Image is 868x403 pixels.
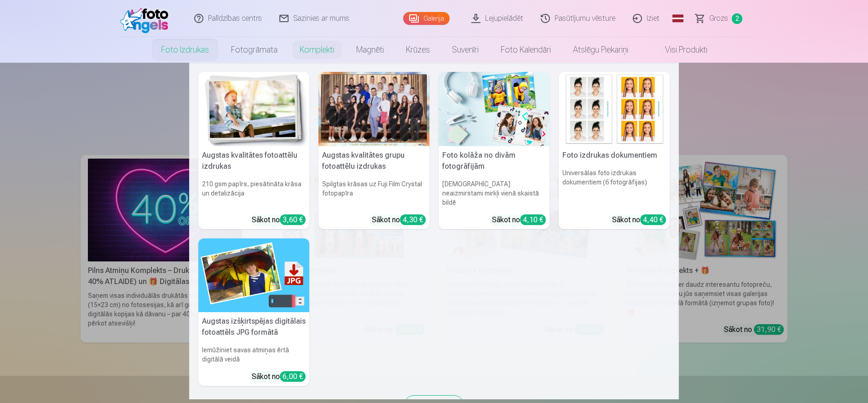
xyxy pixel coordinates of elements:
[520,214,546,225] div: 4,10 €
[400,214,426,225] div: 4,30 €
[559,72,670,146] img: Foto izdrukas dokumentiem
[439,146,550,176] h5: Foto kolāža no divām fotogrāfijām
[252,214,306,225] div: Sākot no
[318,72,429,229] a: Augstas kvalitātes grupu fotoattēlu izdrukasSpilgtas krāsas uz Fuji Film Crystal fotopapīraSākot ...
[439,72,550,229] a: Foto kolāža no divām fotogrāfijāmFoto kolāža no divām fotogrāfijām[DEMOGRAPHIC_DATA] neaizmirstam...
[492,214,546,225] div: Sākot no
[441,37,490,63] a: Suvenīri
[612,214,666,225] div: Sākot no
[439,72,550,146] img: Foto kolāža no divām fotogrāfijām
[198,72,309,146] img: Augstas kvalitātes fotoattēlu izdrukas
[198,342,309,367] h6: Iemūžiniet savas atmiņas ērtā digitālā veidā
[120,4,173,33] img: /fa1
[709,13,728,24] span: Grozs
[395,37,441,63] a: Krūzes
[439,176,550,211] h6: [DEMOGRAPHIC_DATA] neaizmirstami mirkļi vienā skaistā bildē
[318,176,429,211] h6: Spilgtas krāsas uz Fuji Film Crystal fotopapīra
[490,37,562,63] a: Foto kalendāri
[403,12,450,25] a: Galerija
[198,176,309,211] h6: 210 gsm papīrs, piesātināta krāsa un detalizācija
[372,214,426,225] div: Sākot no
[198,72,309,229] a: Augstas kvalitātes fotoattēlu izdrukasAugstas kvalitātes fotoattēlu izdrukas210 gsm papīrs, piesā...
[198,146,309,176] h5: Augstas kvalitātes fotoattēlu izdrukas
[198,238,309,313] img: Augstas izšķirtspējas digitālais fotoattēls JPG formātā
[640,214,666,225] div: 4,40 €
[289,37,345,63] a: Komplekti
[280,371,306,382] div: 6,00 €
[559,146,670,165] h5: Foto izdrukas dokumentiem
[280,214,306,225] div: 3,60 €
[252,371,306,382] div: Sākot no
[562,37,639,63] a: Atslēgu piekariņi
[198,312,309,342] h5: Augstas izšķirtspējas digitālais fotoattēls JPG formātā
[318,146,429,176] h5: Augstas kvalitātes grupu fotoattēlu izdrukas
[345,37,395,63] a: Magnēti
[220,37,289,63] a: Fotogrāmata
[198,238,309,386] a: Augstas izšķirtspējas digitālais fotoattēls JPG formātāAugstas izšķirtspējas digitālais fotoattēl...
[150,37,220,63] a: Foto izdrukas
[559,165,670,211] h6: Universālas foto izdrukas dokumentiem (6 fotogrāfijas)
[559,72,670,229] a: Foto izdrukas dokumentiemFoto izdrukas dokumentiemUniversālas foto izdrukas dokumentiem (6 fotogr...
[732,13,742,24] span: 2
[639,37,718,63] a: Visi produkti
